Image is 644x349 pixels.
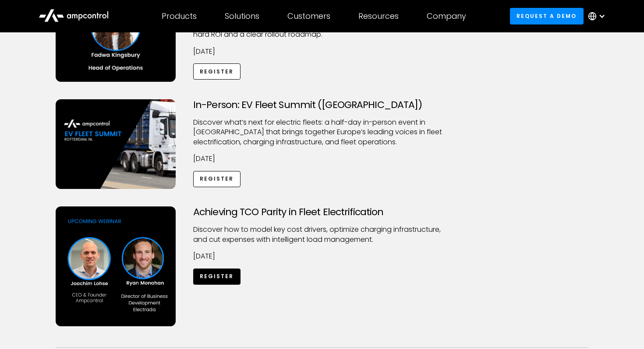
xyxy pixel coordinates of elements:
[193,269,241,285] a: Register
[162,11,197,21] div: Products
[193,154,451,164] p: [DATE]
[225,11,259,21] div: Solutions
[287,11,330,21] div: Customers
[358,11,399,21] div: Resources
[193,63,241,80] a: Register
[193,118,451,147] p: ​Discover what’s next for electric fleets: a half-day in-person event in [GEOGRAPHIC_DATA] that b...
[193,171,241,187] a: Register
[193,225,451,244] p: Discover how to model key cost drivers, optimize charging infrastructure, and cut expenses with i...
[193,99,451,111] h3: In-Person: EV Fleet Summit ([GEOGRAPHIC_DATA])
[510,8,584,24] a: Request a demo
[427,11,466,21] div: Company
[193,47,451,56] p: [DATE]
[193,206,451,218] h3: Achieving TCO Parity in Fleet Electrification
[193,251,451,261] p: [DATE]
